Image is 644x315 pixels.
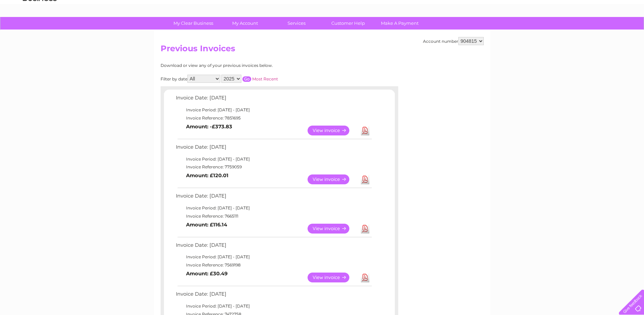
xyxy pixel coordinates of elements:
a: View [308,126,357,135]
a: Contact [599,29,615,34]
td: Invoice Period: [DATE] - [DATE] [174,155,373,163]
a: Telecoms [560,29,581,34]
b: Amount: £30.49 [186,271,227,277]
td: Invoice Reference: 7665111 [174,212,373,220]
a: 0333 014 3131 [516,3,563,12]
a: Make A Payment [372,17,428,30]
a: My Account [217,17,273,30]
b: Amount: £120.01 [186,172,228,179]
a: View [308,174,357,184]
a: View [308,224,357,234]
td: Invoice Date: [DATE] [174,290,373,302]
a: Blog [585,29,595,34]
a: Download [361,126,369,135]
a: My Clear Business [165,17,221,30]
a: Energy [541,29,556,34]
td: Invoice Reference: 7759059 [174,163,373,171]
td: Invoice Date: [DATE] [174,241,373,253]
div: Download or view any of your previous invoices below. [161,63,339,68]
b: Amount: -£373.83 [186,124,232,130]
a: Log out [622,29,638,34]
td: Invoice Date: [DATE] [174,143,373,155]
td: Invoice Reference: 7569198 [174,261,373,269]
img: logo.png [22,18,57,38]
a: Most Recent [252,76,278,81]
a: Download [361,273,369,282]
a: Services [269,17,325,30]
td: Invoice Date: [DATE] [174,93,373,106]
div: Clear Business is a trading name of Verastar Limited (registered in [GEOGRAPHIC_DATA] No. 3667643... [162,4,483,33]
td: Invoice Period: [DATE] - [DATE] [174,253,373,261]
td: Invoice Period: [DATE] - [DATE] [174,204,373,212]
a: View [308,273,357,282]
div: Account number [423,37,484,45]
h2: Previous Invoices [161,44,484,57]
a: Download [361,224,369,234]
a: Download [361,174,369,184]
div: Filter by date [161,75,339,83]
td: Invoice Period: [DATE] - [DATE] [174,302,373,310]
b: Amount: £116.14 [186,222,227,228]
a: Water [525,29,537,34]
a: Customer Help [320,17,376,30]
td: Invoice Date: [DATE] [174,191,373,204]
td: Invoice Reference: 7851695 [174,114,373,122]
td: Invoice Period: [DATE] - [DATE] [174,106,373,114]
